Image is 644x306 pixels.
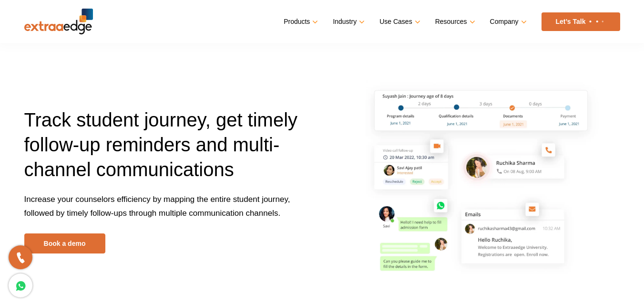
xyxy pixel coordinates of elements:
a: Let’s Talk [542,12,620,31]
a: Products [284,15,316,29]
img: crm use for counselors [366,80,614,281]
a: Resources [435,15,473,29]
a: Use Cases [379,15,418,29]
a: Company [490,15,525,29]
span: Track student journey, get timely follow-up reminders and multi-channel communications [24,109,298,180]
a: Book a demo [24,233,105,253]
span: Increase your counselors efficiency by mapping the entire student journey, followed by timely fol... [24,195,290,218]
a: Industry [333,15,363,29]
